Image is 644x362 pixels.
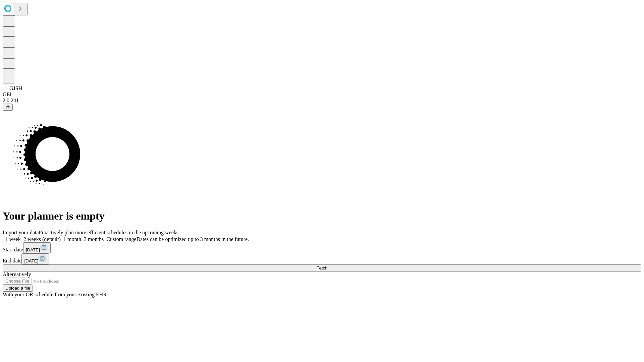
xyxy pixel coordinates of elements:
button: [DATE] [21,253,49,264]
button: @ [3,104,13,111]
button: Fetch [3,264,641,271]
span: Proactively plan more efficient schedules in the upcoming weeks. [39,230,180,235]
div: End date [3,253,641,264]
span: Dates can be optimized up to 3 months in the future. [137,236,249,242]
h1: Your planner is empty [3,210,641,222]
button: [DATE] [23,242,51,253]
span: Custom range [106,236,136,242]
span: 2 weeks (default) [23,236,61,242]
span: 3 months [84,236,104,242]
span: Import your data [3,230,39,235]
span: [DATE] [24,258,38,263]
div: GEI [3,92,641,98]
button: Upload a file [3,285,33,292]
div: 2.0.241 [3,98,641,104]
span: Fetch [316,265,327,270]
span: Alternatively [3,271,31,277]
span: GJSH [9,85,22,91]
span: With your OR schedule from your existing EHR [3,292,107,297]
span: [DATE] [26,247,40,252]
span: 1 week [5,236,21,242]
span: @ [5,105,10,110]
div: Start date [3,242,641,253]
span: 1 month [63,236,81,242]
